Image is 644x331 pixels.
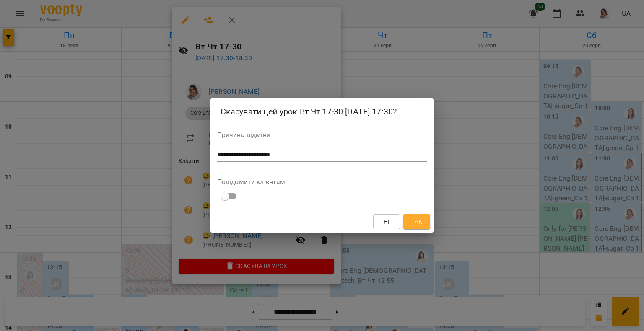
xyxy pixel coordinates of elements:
span: Ні [384,217,390,227]
h2: Скасувати цей урок Вт Чт 17-30 [DATE] 17:30? [221,105,424,118]
label: Повідомити клієнтам [217,178,427,185]
button: Ні [373,214,400,229]
button: Так [403,214,430,229]
span: Так [411,217,422,227]
label: Причина відміни [217,132,427,138]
